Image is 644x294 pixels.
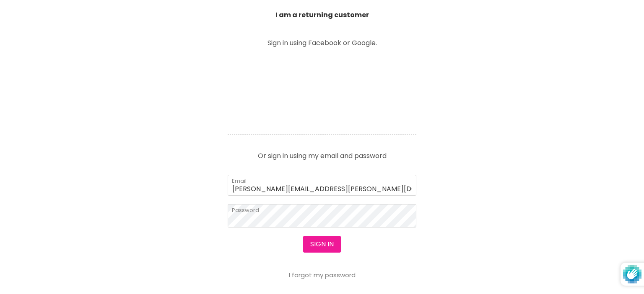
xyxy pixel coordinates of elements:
p: Or sign in using my email and password [228,146,416,159]
b: I am a returning customer [275,10,369,20]
button: Sign in [303,236,341,253]
img: Protected by hCaptcha [623,263,641,286]
iframe: Social Login Buttons [228,59,416,121]
a: I forgot my password [289,271,356,279]
p: Sign in using Facebook or Google. [228,40,416,46]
